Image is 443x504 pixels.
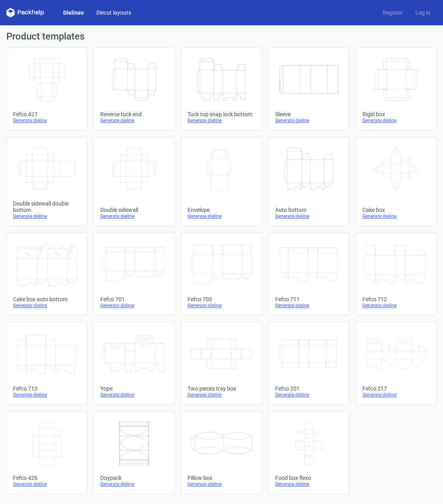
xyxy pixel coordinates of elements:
div: Generate dieline [275,481,343,487]
div: Fefco 427 [13,111,81,117]
div: Auto bottom [275,207,343,213]
a: EnvelopeGenerate dieline [181,137,262,226]
div: Generate dieline [188,302,255,309]
div: Rigid box [362,111,430,117]
div: Sleeve [275,111,343,117]
div: Generate dieline [275,117,343,124]
div: Doypack [100,475,168,481]
div: Fefco 712 [362,296,430,302]
div: Double sidewall [100,207,168,213]
div: Generate dieline [188,481,255,487]
div: Envelope [188,207,255,213]
div: Fefco 711 [275,296,343,302]
div: Generate dieline [13,392,81,398]
a: Auto bottomGenerate dieline [268,137,349,226]
div: Generate dieline [13,117,81,124]
div: Generate dieline [275,213,343,219]
div: Generate dieline [275,392,343,398]
div: Generate dieline [100,302,168,309]
div: Cake box [362,207,430,213]
a: Pillow boxGenerate dieline [181,411,262,494]
a: Two pieces tray boxGenerate dieline [181,322,262,405]
a: DoypackGenerate dieline [94,411,175,494]
div: Fefco 217 [362,385,430,392]
a: Food box flexoGenerate dieline [268,411,349,494]
a: Register [376,9,409,17]
div: Generate dieline [362,302,430,309]
div: Food box flexo [275,475,343,481]
div: Fefco 713 [13,385,81,392]
div: Pillow box [188,475,255,481]
div: Generate dieline [100,392,168,398]
div: Double sidewall double bottom [13,200,81,213]
div: Generate dieline [188,392,255,398]
div: Generate dieline [13,302,81,309]
a: Rigid boxGenerate dieline [356,47,437,130]
a: Fefco 712Generate dieline [356,232,437,315]
a: Log in [409,9,437,17]
a: Fefco 201Generate dieline [268,322,349,405]
a: SleeveGenerate dieline [268,47,349,130]
div: Generate dieline [362,117,430,124]
a: Cake boxGenerate dieline [356,137,437,226]
div: Two pieces tray box [188,385,255,392]
a: Tuck top snap lock bottomGenerate dieline [181,47,262,130]
a: Fefco 711Generate dieline [268,232,349,315]
div: Tuck top snap lock bottom [188,111,255,117]
div: Cake box auto bottom [13,296,81,302]
div: Generate dieline [100,117,168,124]
div: Reverse tuck end [100,111,168,117]
a: Fefco 703Generate dieline [181,232,262,315]
a: Fefco 701Generate dieline [94,232,175,315]
div: Fefco 426 [13,475,81,481]
div: Generate dieline [188,213,255,219]
div: Fefco 701 [100,296,168,302]
div: Yope [100,385,168,392]
div: Fefco 703 [188,296,255,302]
div: Generate dieline [13,213,81,219]
div: Generate dieline [13,481,81,487]
div: Generate dieline [100,213,168,219]
a: Double sidewallGenerate dieline [94,137,175,226]
a: Fefco 427Generate dieline [6,47,87,130]
a: Fefco 713Generate dieline [6,322,87,405]
a: Double sidewall double bottomGenerate dieline [6,137,87,226]
a: Reverse tuck endGenerate dieline [94,47,175,130]
h1: Product templates [6,32,437,41]
a: Fefco 426Generate dieline [6,411,87,494]
a: Fefco 217Generate dieline [356,322,437,405]
a: YopeGenerate dieline [94,322,175,405]
a: Diecut layouts [90,9,137,17]
div: Generate dieline [188,117,255,124]
a: Cake box auto bottomGenerate dieline [6,232,87,315]
a: Dielines [57,9,90,17]
div: Generate dieline [100,481,168,487]
div: Fefco 201 [275,385,343,392]
div: Generate dieline [362,213,430,219]
div: Generate dieline [362,392,430,398]
div: Generate dieline [275,302,343,309]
